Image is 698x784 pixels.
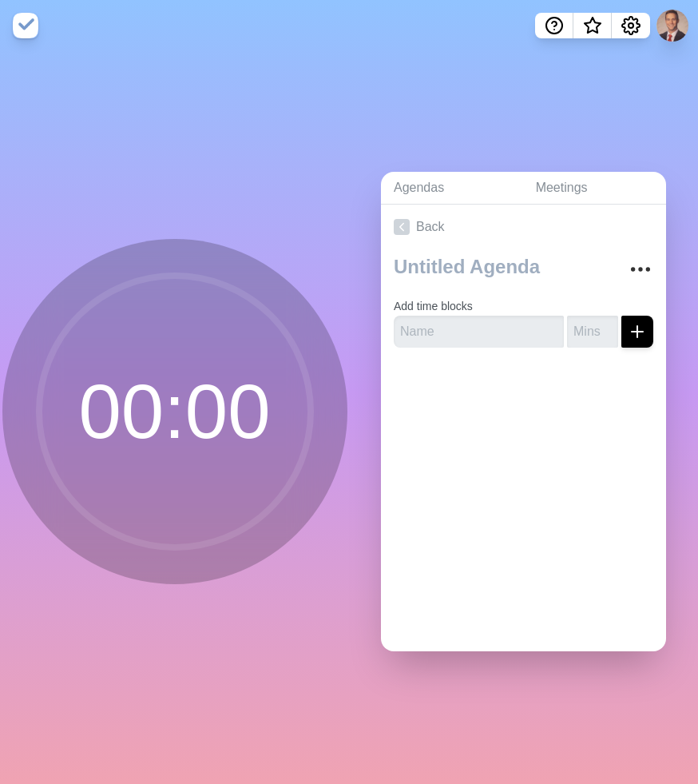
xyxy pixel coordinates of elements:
[573,13,612,38] button: What’s new
[567,316,618,348] input: Mins
[381,172,523,205] a: Agendas
[394,316,564,348] input: Name
[612,13,650,38] button: Settings
[13,13,38,38] img: timeblocks logo
[535,13,573,38] button: Help
[625,253,656,285] button: More
[523,172,666,205] a: Meetings
[394,300,473,312] label: Add time blocks
[381,205,666,249] a: Back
